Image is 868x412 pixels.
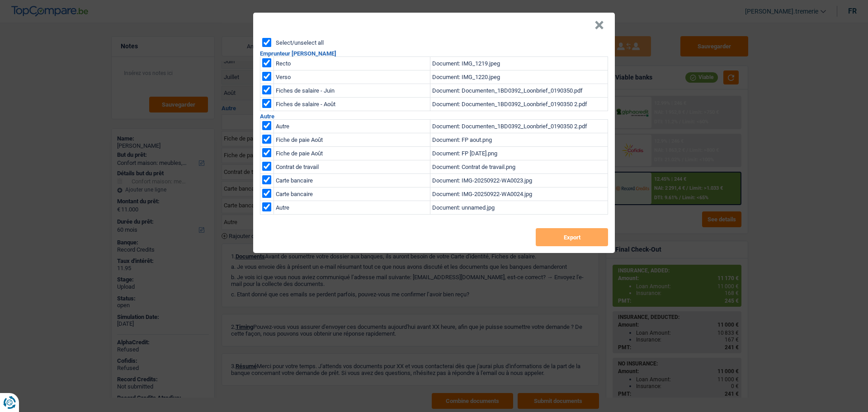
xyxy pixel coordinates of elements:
td: Verso [274,70,430,84]
td: Carte bancaire [274,187,430,201]
label: Select/unselect all [276,40,324,46]
td: Contrat de travail [274,160,430,174]
h2: Emprunteur [PERSON_NAME] [260,51,608,56]
button: Close [594,21,604,30]
button: Export [536,228,608,246]
td: Document: Documenten_1BD0392_Loonbrief_0190350.pdf [430,84,608,98]
h2: Autre [260,113,608,119]
td: Fiches de salaire - Août [274,98,430,111]
td: Carte bancaire [274,174,430,187]
td: Autre [274,120,430,133]
td: Document: IMG-20250922-WA0023.jpg [430,174,608,187]
td: Fiches de salaire - Juin [274,84,430,98]
td: Document: Documenten_1BD0392_Loonbrief_0190350 2.pdf [430,98,608,111]
td: Autre [274,201,430,215]
td: Fiche de paie Août [274,133,430,147]
td: Document: unnamed.jpg [430,201,608,215]
td: Fiche de paie Août [274,147,430,160]
td: Document: FP aout.png [430,133,608,147]
td: Document: IMG_1219.jpeg [430,57,608,70]
td: Document: IMG_1220.jpeg [430,70,608,84]
td: Document: IMG-20250922-WA0024.jpg [430,187,608,201]
td: Recto [274,57,430,70]
td: Document: FP [DATE].png [430,147,608,160]
td: Document: Contrat de travail.png [430,160,608,174]
td: Document: Documenten_1BD0392_Loonbrief_0190350 2.pdf [430,120,608,133]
